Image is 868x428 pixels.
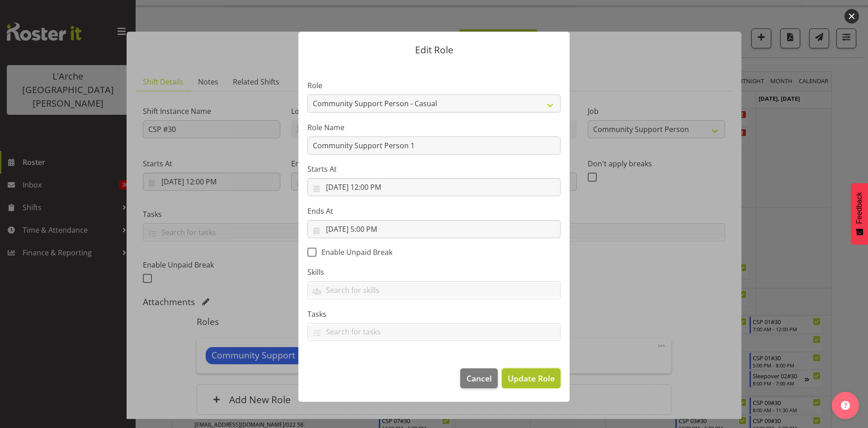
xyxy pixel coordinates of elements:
[307,164,561,174] label: Starts At
[307,80,561,91] label: Role
[307,267,561,277] label: Skills
[307,178,561,196] input: Click to select...
[307,136,561,155] input: E.g. Waiter 1
[307,122,561,133] label: Role Name
[307,309,561,320] label: Tasks
[307,45,561,55] p: Edit Role
[307,206,561,216] label: Ends At
[502,368,561,388] button: Update Role
[855,192,863,224] span: Feedback
[467,372,492,384] span: Cancel
[460,368,497,388] button: Cancel
[308,283,560,297] input: Search for skills
[841,401,850,410] img: help-xxl-2.png
[851,183,868,245] button: Feedback - Show survey
[307,220,561,238] input: Click to select...
[508,372,555,384] span: Update Role
[316,248,392,257] span: Enable Unpaid Break
[308,325,560,339] input: Search for tasks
